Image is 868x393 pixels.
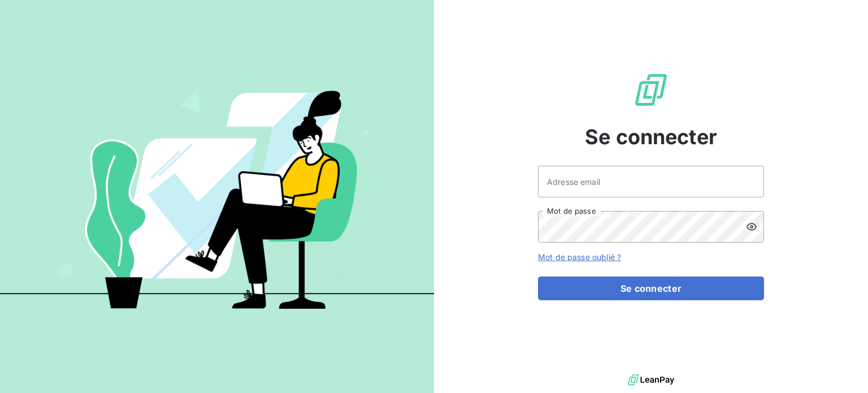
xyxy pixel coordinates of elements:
[585,122,717,152] span: Se connecter
[538,252,621,262] a: Mot de passe oublié ?
[538,166,764,197] input: placeholder
[633,72,669,108] img: Logo LeanPay
[538,277,764,300] button: Se connecter
[628,372,674,388] img: logo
